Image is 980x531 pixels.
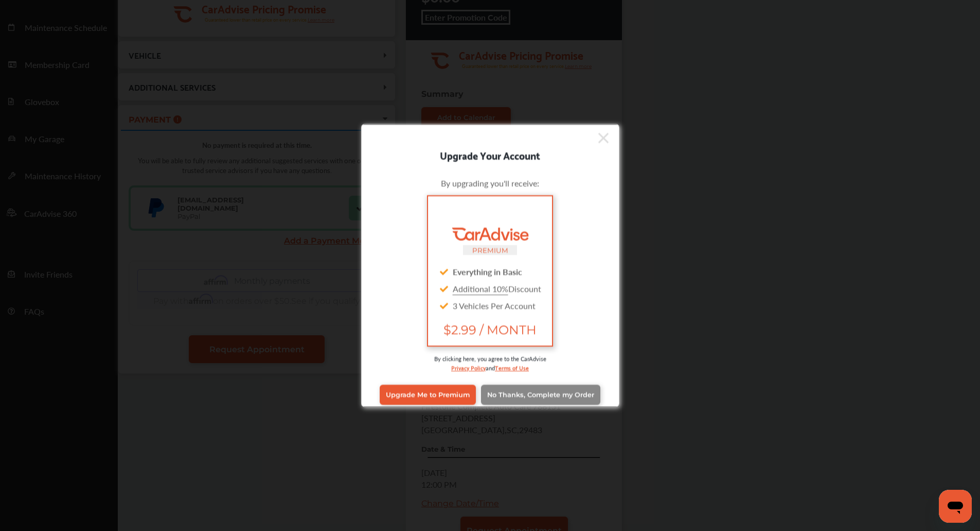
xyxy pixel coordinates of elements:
[436,322,543,337] span: $2.99 / MONTH
[495,362,529,372] a: Terms of Use
[453,282,508,294] u: Additional 10%
[453,265,522,277] strong: Everything in Basic
[451,362,486,372] a: Privacy Policy
[386,391,470,399] span: Upgrade Me to Premium
[472,246,508,254] small: PREMIUM
[380,385,476,404] a: Upgrade Me to Premium
[377,177,603,189] div: By upgrading you'll receive:
[362,146,619,163] div: Upgrade Your Account
[453,282,541,294] span: Discount
[939,490,972,523] iframe: Button to launch messaging window
[436,297,543,314] div: 3 Vehicles Per Account
[487,391,594,399] span: No Thanks, Complete my Order
[481,385,600,404] a: No Thanks, Complete my Order
[377,354,603,382] div: By clicking here, you agree to the CarAdvise and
